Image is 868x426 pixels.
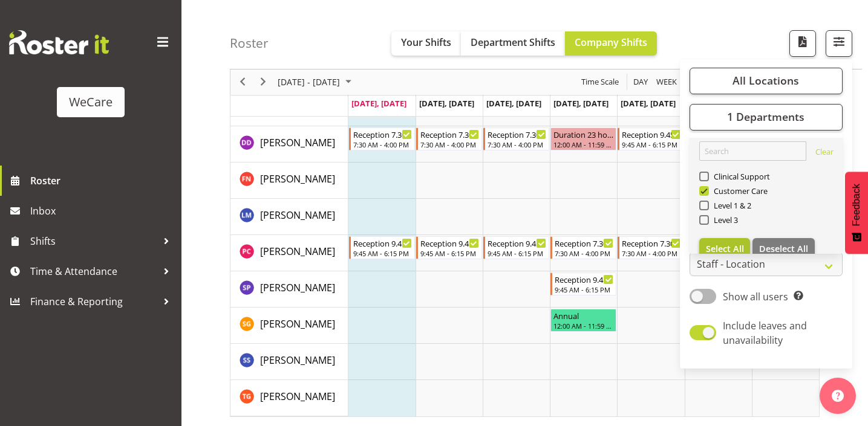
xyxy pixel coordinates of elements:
[555,237,613,249] div: Reception 7.30-4
[553,309,613,321] div: Annual
[230,380,348,416] td: Tayah Giesbrecht resource
[706,243,744,254] span: Select All
[349,236,415,259] div: Penny Clyne-Moffat"s event - Reception 9.45-6.15 Begin From Monday, September 29, 2025 at 9:45:00...
[618,127,684,150] div: Demi Dumitrean"s event - Reception 9.45-6.15 Begin From Friday, October 3, 2025 at 9:45:00 AM GMT...
[709,172,771,181] span: Clinical Support
[709,201,752,210] span: Level 1 & 2
[260,208,335,222] span: [PERSON_NAME]
[230,235,348,271] td: Penny Clyne-Moffat resource
[709,186,768,196] span: Customer Care
[622,237,680,249] div: Reception 7.30-4
[555,273,613,285] div: Reception 9.45-6.15
[655,75,678,90] span: Week
[230,36,269,50] h4: Roster
[723,290,788,303] span: Show all users
[260,172,335,186] span: [PERSON_NAME]
[260,245,335,258] span: [PERSON_NAME]
[815,146,834,161] a: Clear
[789,30,816,57] button: Download a PDF of the roster according to the set date range.
[273,69,359,95] div: Sep 29 - Oct 05, 2025
[618,236,684,259] div: Penny Clyne-Moffat"s event - Reception 7.30-4 Begin From Friday, October 3, 2025 at 7:30:00 AM GM...
[550,273,616,295] div: Sabnam Pun"s event - Reception 9.45-6.15 Begin From Thursday, October 2, 2025 at 9:45:00 AM GMT+1...
[690,68,843,94] button: All Locations
[416,236,482,259] div: Penny Clyne-Moffat"s event - Reception 9.45-6.15 Begin From Tuesday, September 30, 2025 at 9:45:0...
[353,140,412,149] div: 7:30 AM - 4:00 PM
[260,317,335,331] a: [PERSON_NAME]
[727,110,804,124] span: 1 Departments
[30,262,157,280] span: Time & Attendance
[235,75,251,90] button: Previous
[260,317,335,331] span: [PERSON_NAME]
[253,69,273,95] div: next period
[260,353,335,367] span: [PERSON_NAME]
[260,353,335,367] a: [PERSON_NAME]
[276,75,341,90] span: [DATE] - [DATE]
[550,236,616,259] div: Penny Clyne-Moffat"s event - Reception 7.30-4 Begin From Thursday, October 2, 2025 at 7:30:00 AM ...
[622,128,680,140] div: Reception 9.45-6.15
[230,271,348,308] td: Sabnam Pun resource
[9,30,109,54] img: Rosterit website logo
[349,127,415,150] div: Demi Dumitrean"s event - Reception 7.30-4 Begin From Monday, September 29, 2025 at 7:30:00 AM GMT...
[622,140,680,149] div: 9:45 AM - 6:15 PM
[230,126,348,163] td: Demi Dumitrean resource
[553,140,613,149] div: 12:00 AM - 11:59 PM
[759,243,808,254] span: Deselect All
[260,135,335,150] a: [PERSON_NAME]
[699,238,751,260] button: Select All
[230,199,348,235] td: Lainie Montgomery resource
[353,128,412,140] div: Reception 7.30-4
[230,344,348,380] td: Savanna Samson resource
[420,248,479,258] div: 9:45 AM - 6:15 PM
[232,69,253,95] div: previous period
[565,31,657,56] button: Company Shifts
[420,237,479,249] div: Reception 9.45-6.15
[553,98,609,109] span: [DATE], [DATE]
[260,281,335,294] span: [PERSON_NAME]
[260,208,335,222] a: [PERSON_NAME]
[553,321,613,331] div: 12:00 AM - 11:59 PM
[30,232,157,250] span: Shifts
[832,390,844,402] img: help-xxl-2.png
[30,202,175,220] span: Inbox
[488,128,546,140] div: Reception 7.30-4
[699,141,806,161] input: Search
[391,31,461,56] button: Your Shifts
[579,75,621,90] button: Time Scale
[488,237,546,249] div: Reception 9.45-6.15
[420,140,479,149] div: 7:30 AM - 4:00 PM
[420,128,479,140] div: Reception 7.30-4
[483,127,549,150] div: Demi Dumitrean"s event - Reception 7.30-4 Begin From Wednesday, October 1, 2025 at 7:30:00 AM GMT...
[260,389,335,404] a: [PERSON_NAME]
[826,30,852,57] button: Filter Shifts
[486,98,541,109] span: [DATE], [DATE]
[260,390,335,403] span: [PERSON_NAME]
[631,75,650,90] button: Timeline Day
[621,98,676,109] span: [DATE], [DATE]
[461,31,565,56] button: Department Shifts
[230,308,348,344] td: Sanjita Gurung resource
[471,36,555,49] span: Department Shifts
[230,163,348,199] td: Firdous Naqvi resource
[622,248,680,258] div: 7:30 AM - 4:00 PM
[276,75,357,90] button: September 2025
[550,127,616,150] div: Demi Dumitrean"s event - Duration 23 hours - Demi Dumitrean Begin From Thursday, October 2, 2025 ...
[69,93,113,111] div: WeCare
[416,127,482,150] div: Demi Dumitrean"s event - Reception 7.30-4 Begin From Tuesday, September 30, 2025 at 7:30:00 AM GM...
[555,285,613,294] div: 9:45 AM - 6:15 PM
[353,248,412,258] div: 9:45 AM - 6:15 PM
[733,74,799,88] span: All Locations
[632,75,649,90] span: Day
[550,309,616,332] div: Sanjita Gurung"s event - Annual Begin From Thursday, October 2, 2025 at 12:00:00 AM GMT+13:00 End...
[709,215,739,225] span: Level 3
[690,104,843,131] button: 1 Departments
[260,280,335,295] a: [PERSON_NAME]
[255,75,272,90] button: Next
[260,244,335,259] a: [PERSON_NAME]
[260,172,335,186] a: [PERSON_NAME]
[580,75,620,90] span: Time Scale
[30,292,157,311] span: Finance & Reporting
[555,248,613,258] div: 7:30 AM - 4:00 PM
[353,237,412,249] div: Reception 9.45-6.15
[351,98,406,109] span: [DATE], [DATE]
[260,136,335,149] span: [PERSON_NAME]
